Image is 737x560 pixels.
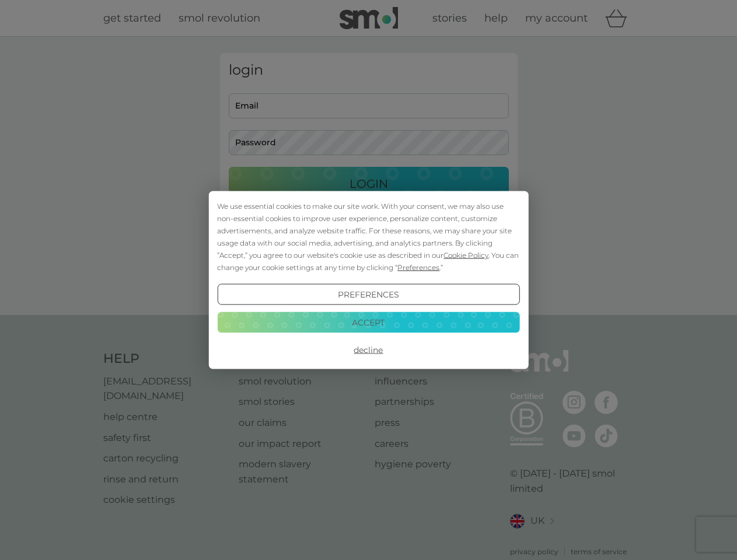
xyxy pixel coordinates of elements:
[217,311,519,332] button: Accept
[397,263,439,272] span: Preferences
[217,200,519,274] div: We use essential cookies to make our site work. With your consent, we may also use non-essential ...
[217,339,519,360] button: Decline
[208,191,528,369] div: Cookie Consent Prompt
[443,251,488,260] span: Cookie Policy
[217,284,519,305] button: Preferences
